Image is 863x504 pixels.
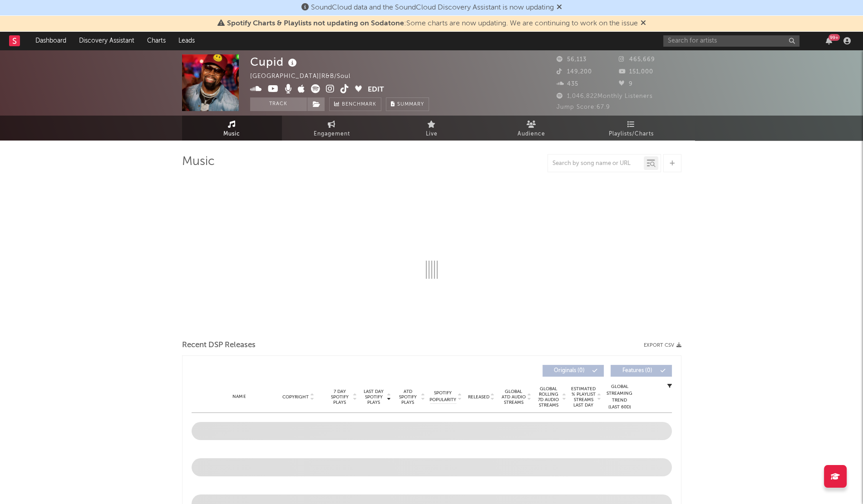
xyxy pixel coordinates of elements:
[386,97,429,111] button: Summary
[29,32,73,50] a: Dashboard
[518,129,545,140] span: Audience
[227,20,638,27] span: : Some charts are now updating. We are continuing to work on the issue
[342,99,376,110] span: Benchmark
[536,386,561,408] span: Global Rolling 7D Audio Streams
[362,389,386,405] span: Last Day Spotify Plays
[396,389,420,405] span: ATD Spotify Plays
[557,81,578,87] span: 435
[826,37,832,44] button: 99+
[557,93,653,99] span: 1,046,822 Monthly Listeners
[426,129,438,140] span: Live
[172,32,201,50] a: Leads
[606,383,633,411] div: Global Streaming Trend (Last 60D)
[429,390,456,403] span: Spotify Popularity
[557,4,562,11] span: Dismiss
[210,393,269,400] div: Name
[557,104,610,110] span: Jump Score: 67.9
[582,116,681,141] a: Playlists/Charts
[644,343,681,348] button: Export CSV
[548,368,590,373] span: Originals ( 0 )
[619,69,653,75] span: 151,000
[609,129,654,140] span: Playlists/Charts
[250,71,361,82] div: [GEOGRAPHIC_DATA] | R&B/Soul
[282,394,309,400] span: Copyright
[223,129,240,140] span: Music
[368,84,384,96] button: Edit
[482,116,582,141] a: Audience
[571,386,596,408] span: Estimated % Playlist Streams Last Day
[641,20,646,27] span: Dismiss
[328,389,352,405] span: 7 Day Spotify Plays
[314,129,350,140] span: Engagement
[397,102,424,107] span: Summary
[616,368,658,373] span: Features ( 0 )
[619,81,633,87] span: 9
[227,20,404,27] span: Spotify Charts & Playlists not updating on Sodatone
[141,32,172,50] a: Charts
[611,365,672,377] button: Features(0)
[282,116,382,141] a: Engagement
[182,116,282,141] a: Music
[250,54,299,69] div: Cupid
[182,340,256,351] span: Recent DSP Releases
[828,34,840,41] div: 99 +
[382,116,482,141] a: Live
[557,57,587,63] span: 56,113
[311,4,554,11] span: SoundCloud data and the SoundCloud Discovery Assistant is now updating
[468,394,489,400] span: Released
[250,97,307,111] button: Track
[542,365,604,377] button: Originals(0)
[619,57,655,63] span: 465,669
[663,35,799,47] input: Search for artists
[329,97,381,111] a: Benchmark
[557,69,592,75] span: 149,200
[548,160,644,167] input: Search by song name or URL
[73,32,141,50] a: Discovery Assistant
[501,389,526,405] span: Global ATD Audio Streams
